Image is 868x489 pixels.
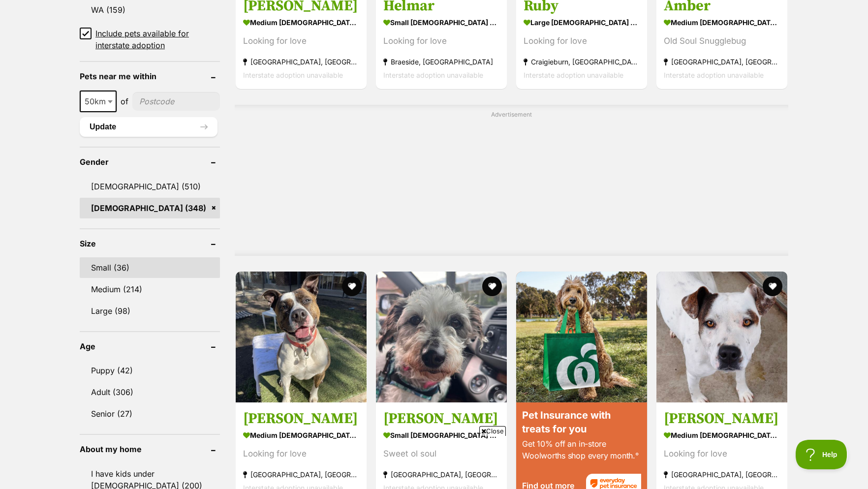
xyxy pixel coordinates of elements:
strong: medium [DEMOGRAPHIC_DATA] Dog [243,428,359,442]
span: Interstate adoption unavailable [524,71,623,79]
header: About my home [80,445,220,454]
img: Candice - Maltese x Jack Russell Terrier Dog [376,272,507,402]
a: Puppy (42) [80,360,220,381]
strong: [GEOGRAPHIC_DATA], [GEOGRAPHIC_DATA] [243,468,359,481]
strong: medium [DEMOGRAPHIC_DATA] Dog [664,15,780,30]
a: Senior (27) [80,403,220,424]
span: 50km [80,91,117,112]
div: Looking for love [243,34,359,48]
button: Update [80,117,217,137]
a: Medium (214) [80,279,220,300]
a: [DEMOGRAPHIC_DATA] (510) [80,176,220,197]
button: favourite [763,276,782,296]
button: favourite [342,276,362,296]
span: Interstate adoption unavailable [383,71,483,79]
h3: [PERSON_NAME] [383,409,499,428]
a: Small (36) [80,257,220,278]
strong: [GEOGRAPHIC_DATA], [GEOGRAPHIC_DATA] [243,55,359,68]
strong: small [DEMOGRAPHIC_DATA] Dog [383,15,499,30]
img: Kendra - American Staffy Mix Dog [656,272,787,402]
header: Age [80,342,220,351]
strong: large [DEMOGRAPHIC_DATA] Dog [524,15,640,30]
span: Interstate adoption unavailable [243,71,343,79]
div: Old Soul Snugglebug [664,34,780,48]
div: Looking for love [524,34,640,48]
a: Include pets available for interstate adoption [80,28,220,51]
span: Include pets available for interstate adoption [95,28,220,51]
a: Large (98) [80,301,220,321]
iframe: Advertisement [273,123,750,246]
strong: medium [DEMOGRAPHIC_DATA] Dog [664,428,780,442]
iframe: Help Scout Beacon - Open [796,440,848,469]
div: Looking for love [243,447,359,460]
header: Pets near me within [80,72,220,81]
h3: [PERSON_NAME] [243,409,359,428]
span: 50km [81,94,116,108]
strong: [GEOGRAPHIC_DATA], [GEOGRAPHIC_DATA] [664,55,780,68]
img: Betty - American Staffordshire Terrier Dog [236,272,367,402]
header: Gender [80,157,220,166]
div: Looking for love [383,34,499,48]
strong: small [DEMOGRAPHIC_DATA] Dog [383,428,499,442]
input: postcode [132,92,220,111]
a: [DEMOGRAPHIC_DATA] (348) [80,198,220,218]
h3: [PERSON_NAME] [664,409,780,428]
div: Advertisement [235,105,788,256]
span: of [121,95,128,107]
header: Size [80,239,220,248]
strong: [GEOGRAPHIC_DATA], [GEOGRAPHIC_DATA] [664,468,780,481]
strong: Craigieburn, [GEOGRAPHIC_DATA] [524,55,640,68]
strong: medium [DEMOGRAPHIC_DATA] Dog [243,15,359,30]
button: favourite [482,276,502,296]
strong: Braeside, [GEOGRAPHIC_DATA] [383,55,499,68]
span: Interstate adoption unavailable [664,71,764,79]
a: Adult (306) [80,382,220,402]
span: Close [479,426,506,436]
iframe: Advertisement [255,440,613,484]
div: Looking for love [664,447,780,460]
